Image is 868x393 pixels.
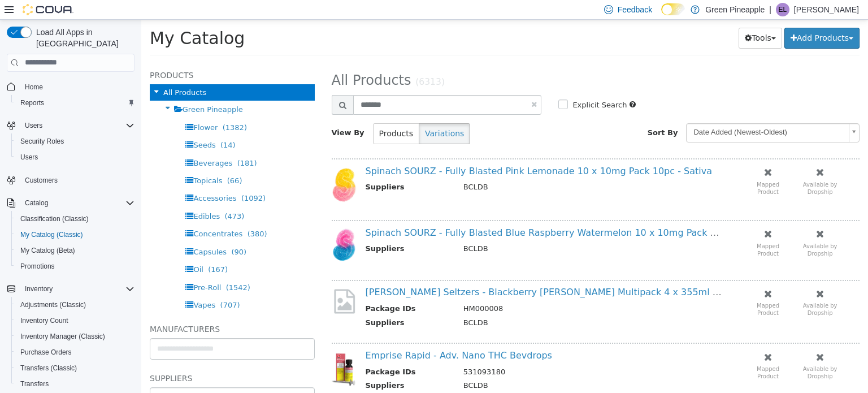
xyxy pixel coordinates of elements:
span: Promotions [20,262,55,271]
span: Promotions [16,260,134,273]
button: Transfers [11,376,139,392]
span: (1542) [85,264,109,272]
a: Promotions [16,260,59,273]
a: Classification (Classic) [16,212,93,226]
span: Home [20,80,134,94]
small: Available by Dropship [662,223,696,237]
a: Users [16,150,42,164]
img: missing-image.png [190,267,216,295]
a: Inventory Manager (Classic) [16,330,110,343]
span: Inventory Count [16,314,134,327]
button: Users [20,119,47,132]
a: Date Added (Newest-Oldest) [545,103,718,123]
button: Customers [2,172,139,188]
span: Accessories [52,174,95,183]
th: Suppliers [224,162,314,176]
span: Load All Apps in [GEOGRAPHIC_DATA] [32,27,134,49]
span: My Catalog (Classic) [20,230,83,239]
input: Dark Mode [661,3,685,15]
span: Inventory Manager (Classic) [16,330,134,343]
a: Emprise Rapid - Adv. Nano THC Bevdrops [224,330,411,341]
img: 150 [190,146,216,183]
button: Add Products [643,8,718,29]
a: Spinach SOURZ - Fully Blasted Pink Lemonade 10 x 10mg Pack 10pc - Sativa [224,146,571,157]
span: My Catalog (Classic) [16,228,134,241]
span: (181) [96,139,116,148]
span: Inventory [20,282,134,296]
span: Home [25,83,43,92]
button: Home [2,79,139,95]
a: My Catalog (Classic) [16,228,88,241]
span: Reports [20,98,44,107]
button: Reports [11,95,139,111]
div: Eden Lafrentz [776,3,789,16]
span: Inventory Manager (Classic) [20,332,105,341]
h5: Suppliers [8,352,173,365]
span: Purchase Orders [16,346,134,359]
span: Edibles [52,192,79,201]
span: Feedback [618,4,652,15]
span: Users [20,153,38,162]
span: Inventory [25,284,53,293]
span: Purchase Orders [20,348,72,357]
span: Catalog [25,198,48,208]
span: Dark Mode [661,15,662,16]
button: Security Roles [11,133,139,149]
button: Classification (Classic) [11,211,139,227]
p: [PERSON_NAME] [794,3,859,16]
span: (1092) [100,174,124,183]
small: Mapped Product [615,283,638,296]
th: Suppliers [224,297,314,312]
span: All Products [22,68,65,77]
span: View By [190,109,223,117]
td: 531093180 [314,347,582,361]
th: Package IDs [224,347,314,361]
label: Explicit Search [428,80,485,91]
a: Home [20,80,47,94]
button: Inventory [2,281,139,297]
span: Oil [52,245,62,254]
span: Transfers [20,379,49,388]
span: Classification (Classic) [20,214,89,223]
span: All Products [190,53,270,68]
span: Pre-Roll [52,264,80,272]
small: (6313) [274,57,303,67]
small: Available by Dropship [662,162,696,175]
span: My Catalog (Beta) [20,246,75,255]
button: Variations [277,103,329,124]
span: Security Roles [16,135,134,148]
p: Green Pineapple [705,3,765,16]
h5: Manufacturers [8,303,173,316]
a: Security Roles [16,135,68,148]
span: Green Pineapple [41,85,102,94]
span: (14) [79,121,94,129]
small: Available by Dropship [662,283,696,296]
span: Reports [16,96,134,110]
span: Transfers (Classic) [20,364,77,373]
span: Vapes [52,281,74,290]
th: Package IDs [224,283,314,297]
span: Inventory Count [20,316,68,325]
span: Classification (Classic) [16,212,134,226]
td: BCLDB [314,223,582,237]
img: 150 [190,331,216,368]
th: Suppliers [224,360,314,374]
span: (707) [79,281,99,290]
button: My Catalog (Beta) [11,243,139,258]
span: Users [16,150,134,164]
a: Inventory Count [16,314,73,327]
a: Purchase Orders [16,346,76,359]
button: Users [11,149,139,165]
small: Available by Dropship [662,346,696,360]
span: EL [779,3,787,16]
span: My Catalog [8,8,103,28]
span: Date Added (Newest-Oldest) [545,104,703,122]
span: (473) [83,192,103,201]
span: Users [20,119,134,132]
span: (1382) [81,103,106,112]
span: Transfers [16,377,134,391]
span: Users [25,121,42,130]
button: Catalog [2,195,139,211]
td: BCLDB [314,360,582,374]
button: Transfers (Classic) [11,360,139,376]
